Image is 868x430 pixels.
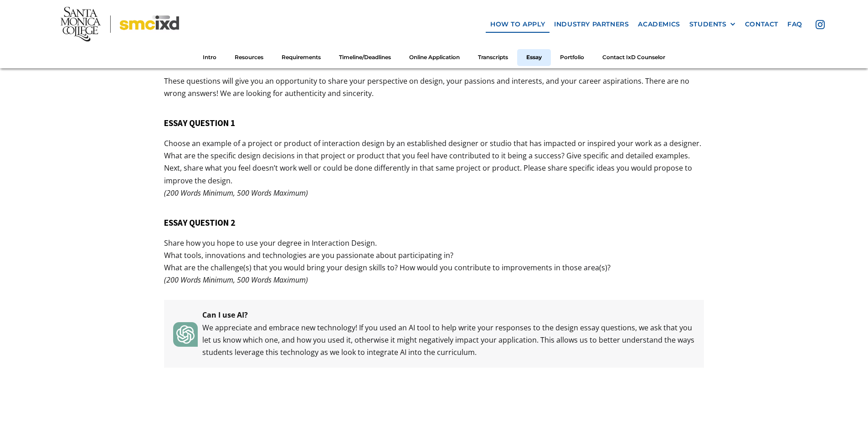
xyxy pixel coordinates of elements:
a: contact [740,16,783,33]
img: Santa Monica College - SMC IxD logo [61,7,179,41]
em: (200 Words Minimum, 500 Words Maximum) [164,275,308,285]
a: Transcripts [469,49,517,66]
div: STUDENTS [689,20,727,28]
p: These questions will give you an opportunity to share your perspective on design, your passions a... [164,75,704,100]
p: Share how you hope to use your degree in Interaction Design. What tools, innovations and technolo... [164,237,704,287]
a: Academics [633,16,684,33]
img: icon - instagram [816,20,825,29]
a: Intro [194,49,226,66]
h5: ESSAY QUESTION 2 [164,218,704,228]
a: faq [783,16,807,33]
a: Online Application [400,49,469,66]
p: Choose an example of a project or product of interaction design by an established designer or stu... [164,137,704,199]
h5: ESSAY QUESTION 1 [164,118,704,128]
a: Essay [517,49,551,66]
a: industry partners [550,16,633,33]
a: Contact IxD Counselor [593,49,674,66]
p: We appreciate and embrace new technology! If you used an AI tool to help write your responses to ... [198,322,702,359]
a: Portfolio [551,49,593,66]
a: how to apply [486,16,550,33]
div: STUDENTS [689,20,736,28]
a: Timeline/Deadlines [330,49,400,66]
a: Requirements [272,49,330,66]
strong: Can I use AI? [202,310,248,320]
em: (200 Words Minimum, 500 Words Maximum) [164,188,308,198]
a: Resources [226,49,272,66]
